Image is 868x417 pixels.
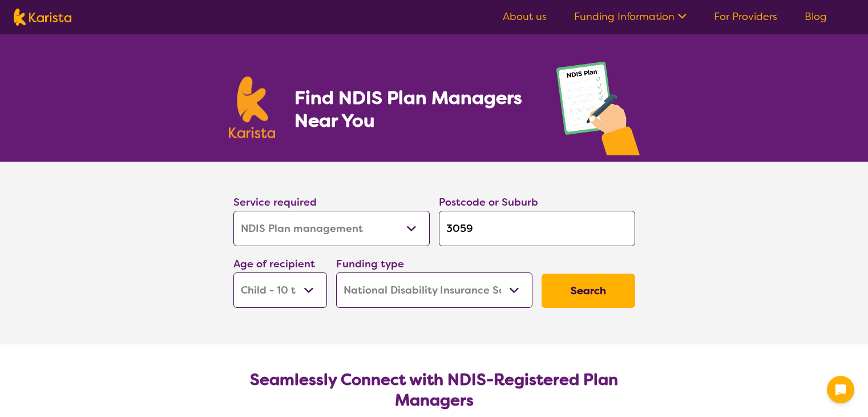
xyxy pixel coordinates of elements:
label: Funding type [336,257,404,271]
a: Blog [805,10,827,23]
img: Karista logo [14,9,71,26]
h1: Find NDIS Plan Managers Near You [294,86,533,132]
img: Karista logo [229,77,276,138]
h2: Seamlessly Connect with NDIS-Registered Plan Managers [243,370,626,411]
label: Postcode or Suburb [439,195,538,209]
input: Type [439,211,635,246]
button: Search [542,274,635,308]
label: Service required [233,195,317,209]
img: plan-management [556,62,640,162]
a: For Providers [714,10,777,23]
a: Funding Information [574,10,687,23]
a: About us [503,10,547,23]
label: Age of recipient [233,257,315,271]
